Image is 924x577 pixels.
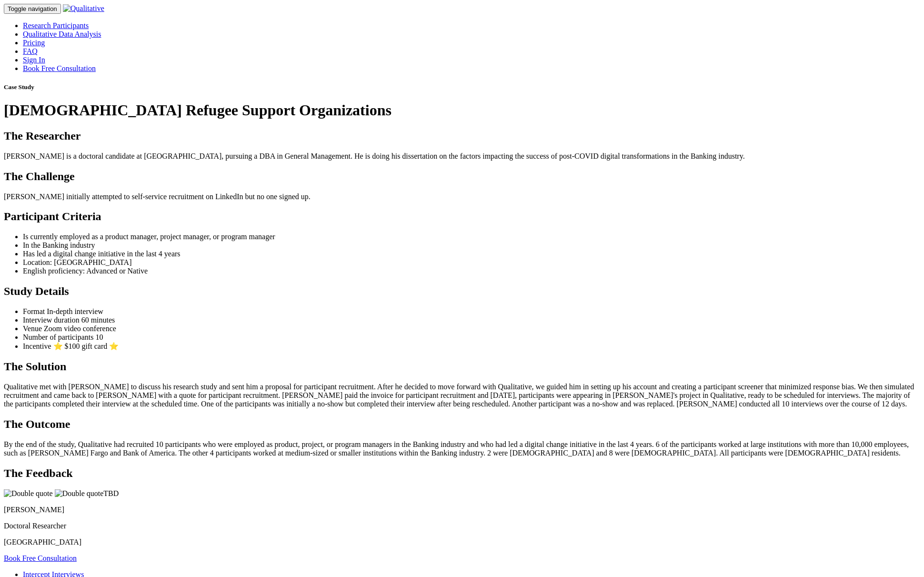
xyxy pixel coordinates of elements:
span: 60 minutes [81,316,115,324]
li: English proficiency: Advanced or Native [23,267,920,275]
span: 10 [95,333,103,341]
h2: Participant Criteria [4,210,920,223]
img: Double quote [55,489,104,498]
a: Book Free Consultation [23,64,96,72]
li: Location: [GEOGRAPHIC_DATA] [23,258,920,267]
a: Qualitative Data Analysis [23,30,101,38]
a: Research Participants [23,21,89,30]
h2: The Solution [4,360,920,373]
h2: The Researcher [4,130,920,142]
span: Venue [23,324,42,333]
h2: Study Details [4,285,920,298]
h2: The Outcome [4,418,920,431]
span: In-depth interview [47,307,103,315]
img: Qualitative [63,4,104,13]
p: TBD [4,489,920,498]
h2: The Feedback [4,467,920,480]
a: Book Free Consultation [4,554,77,562]
img: Double quote [4,489,53,498]
iframe: Chat Widget [876,531,924,577]
span: Incentive [23,342,51,350]
p: [PERSON_NAME] [4,506,920,514]
p: [GEOGRAPHIC_DATA] [4,538,920,547]
a: Pricing [23,39,45,47]
li: Is currently employed as a product manager, project manager, or program manager [23,233,920,241]
span: Zoom video conference [44,324,116,333]
button: Toggle navigation [4,4,61,14]
p: By the end of the study, Qualitative had recruited 10 participants who were employed as product, ... [4,440,920,457]
a: FAQ [23,47,38,55]
li: Has led a digital change initiative in the last 4 years [23,250,920,258]
span: Format [23,307,45,315]
span: Interview duration [23,316,80,324]
p: [PERSON_NAME] initially attempted to self-service recruitment on LinkedIn but no one signed up. [4,192,920,201]
h1: [DEMOGRAPHIC_DATA] Refugee Support Organizations [4,101,920,119]
p: Doctoral Researcher [4,522,920,530]
li: In the Banking industry [23,241,920,250]
a: Sign In [23,56,45,64]
h5: Case Study [4,83,920,91]
span: Toggle navigation [8,5,57,12]
p: Qualitative met with [PERSON_NAME] to discuss his research study and sent him a proposal for part... [4,383,920,408]
span: ⭐ $100 gift card ⭐ [53,342,119,350]
p: [PERSON_NAME] is a doctoral candidate at [GEOGRAPHIC_DATA], pursuing a DBA in General Management.... [4,152,920,161]
span: Number of participants [23,333,93,341]
h2: The Challenge [4,170,920,183]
